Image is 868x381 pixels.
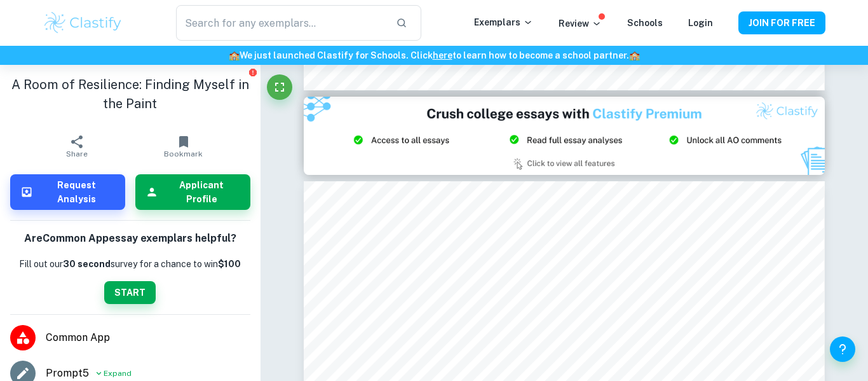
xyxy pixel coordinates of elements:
[629,50,640,60] span: 🏫
[267,74,292,100] button: Fullscreen
[38,178,115,206] h6: Request Analysis
[130,128,237,164] button: Bookmark
[688,18,713,28] a: Login
[248,67,258,77] button: Report issue
[46,366,89,381] a: Prompt5
[104,281,156,304] button: START
[229,50,240,60] span: 🏫
[10,174,125,210] button: Request Analysis
[176,5,386,41] input: Search for any exemplars...
[46,366,89,381] span: Prompt 5
[63,259,111,269] b: 30 second
[3,48,865,62] h6: We just launched Clastify for Schools. Click to learn how to become a school partner.
[218,259,241,269] strong: $100
[304,97,825,175] img: Ad
[627,18,663,28] a: Schools
[433,50,452,60] a: here
[24,128,130,164] button: Share
[46,330,250,345] span: Common App
[474,15,533,29] p: Exemplars
[66,149,88,158] span: Share
[163,178,240,206] h6: Applicant Profile
[10,75,250,113] h1: A Room of Resilience: Finding Myself in the Paint
[43,10,123,36] img: Clastify logo
[104,368,132,379] span: Expand
[738,11,825,34] button: JOIN FOR FREE
[830,336,855,362] button: Help and Feedback
[164,149,203,158] span: Bookmark
[19,257,241,271] p: Fill out our survey for a chance to win
[94,366,132,381] button: Expand
[135,174,250,210] button: Applicant Profile
[559,17,602,31] p: Review
[24,231,236,247] h6: Are Common App essay exemplars helpful?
